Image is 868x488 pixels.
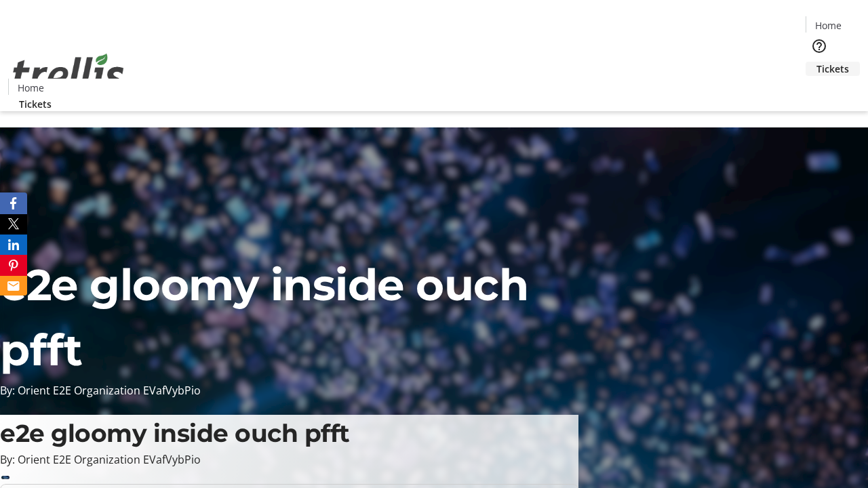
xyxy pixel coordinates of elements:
[9,81,52,95] a: Home
[816,62,849,76] span: Tickets
[806,33,833,60] button: Help
[19,97,52,111] span: Tickets
[806,76,833,103] button: Cart
[806,62,860,76] a: Tickets
[8,39,129,106] img: Orient E2E Organization EVafVybPio's Logo
[815,18,842,33] span: Home
[806,18,850,33] a: Home
[18,81,44,95] span: Home
[8,97,62,111] a: Tickets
